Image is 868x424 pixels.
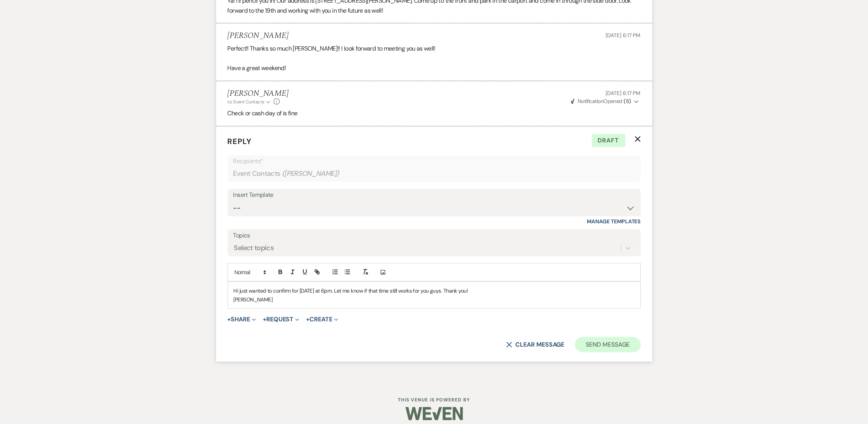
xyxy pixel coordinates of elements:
[228,316,256,323] button: Share
[606,90,640,97] span: [DATE] 6:17 PM
[263,316,266,323] span: +
[587,218,641,225] a: Manage Templates
[606,32,640,39] span: [DATE] 6:17 PM
[233,190,635,201] div: Insert Template
[578,98,603,105] span: Notification
[624,98,631,105] strong: ( 5 )
[233,166,635,181] div: Event Contacts
[233,230,635,241] label: Topics
[282,169,339,179] span: ( [PERSON_NAME] )
[228,44,641,54] p: Perfect!! Thanks so much [PERSON_NAME]!! I look forward to meeting you as well!
[571,98,631,105] span: Opened
[575,337,640,352] button: Send Message
[228,89,288,98] h5: [PERSON_NAME]
[228,99,264,105] span: to: Event Contacts
[228,136,252,146] span: Reply
[570,97,641,105] button: NotificationOpened (5)
[306,316,309,323] span: +
[234,286,635,295] p: Hi just wanted to confirm for [DATE] at 6pm. Let me know if that time still works for you guys. T...
[228,31,288,41] h5: [PERSON_NAME]
[506,342,564,348] button: Clear message
[233,156,635,166] p: Recipients*
[263,316,299,323] button: Request
[306,316,338,323] button: Create
[592,134,625,147] span: Draft
[234,243,274,254] div: Select topics
[234,295,635,304] p: [PERSON_NAME]
[228,63,641,73] p: Have a great weekend!
[228,108,641,118] p: Check or cash day of is fine
[228,98,272,105] button: to: Event Contacts
[228,316,231,323] span: +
